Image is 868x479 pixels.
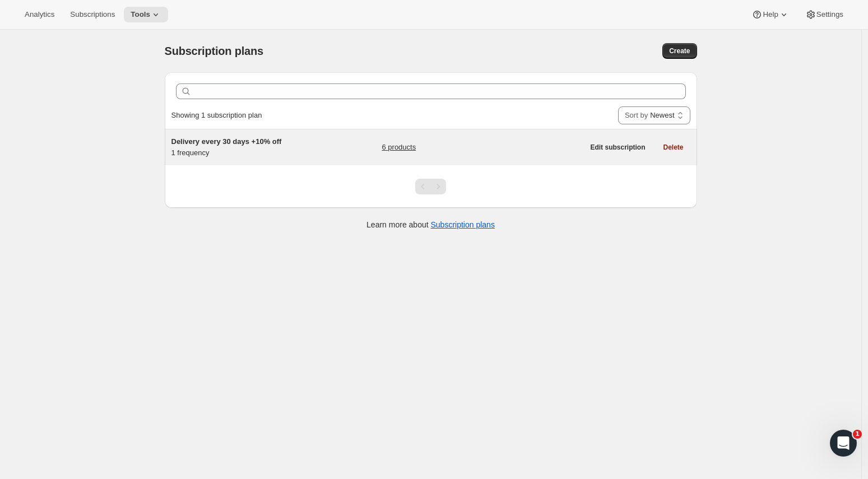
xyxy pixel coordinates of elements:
[25,10,54,19] span: Analytics
[171,111,262,119] span: Showing 1 subscription plan
[70,10,115,19] span: Subscriptions
[669,46,690,55] span: Create
[415,179,446,194] nav: Pagination
[799,7,850,22] button: Settings
[590,143,645,152] span: Edit subscription
[816,10,843,19] span: Settings
[124,7,168,22] button: Tools
[18,7,61,22] button: Analytics
[171,137,282,146] span: Delivery every 30 days +10% off
[171,136,312,159] div: 1 frequency
[366,219,495,230] p: Learn more about
[662,43,697,59] button: Create
[663,143,683,152] span: Delete
[763,10,778,19] span: Help
[583,139,652,155] button: Edit subscription
[431,220,495,229] a: Subscription plans
[745,7,796,22] button: Help
[853,430,862,439] span: 1
[656,139,690,155] button: Delete
[63,7,122,22] button: Subscriptions
[131,10,150,19] span: Tools
[382,142,416,153] a: 6 products
[165,45,263,57] span: Subscription plans
[830,430,857,457] iframe: Intercom live chat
